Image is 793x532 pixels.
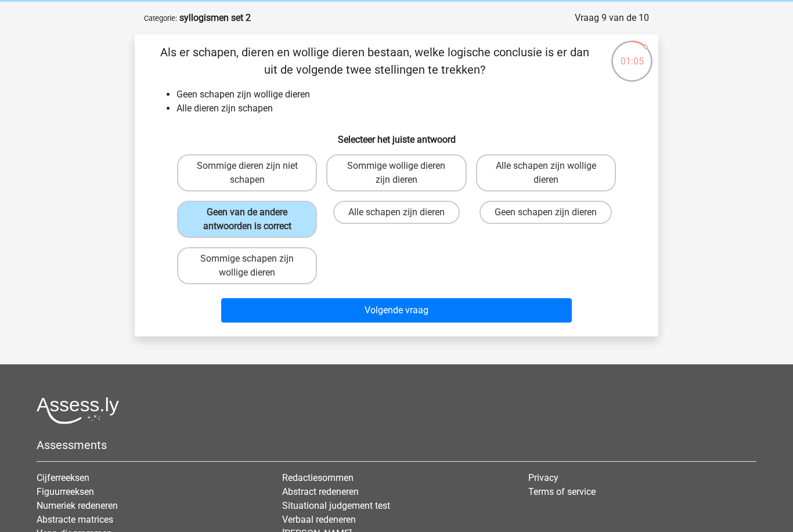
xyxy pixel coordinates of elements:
img: Assessly logo [37,397,119,424]
a: Cijferreeksen [37,472,89,483]
strong: syllogismen set 2 [179,12,251,23]
a: Abstracte matrices [37,514,113,525]
a: Situational judgement test [282,500,390,511]
a: Terms of service [528,486,596,497]
h6: Selecteer het juiste antwoord [153,125,640,145]
div: Vraag 9 van de 10 [575,11,649,25]
li: Geen schapen zijn wollige dieren [176,88,640,102]
a: Figuurreeksen [37,486,94,497]
button: Volgende vraag [221,298,572,323]
label: Geen schapen zijn dieren [480,201,612,224]
a: Privacy [528,472,558,483]
a: Numeriek redeneren [37,500,118,511]
div: 01:05 [610,39,654,68]
label: Alle schapen zijn dieren [333,201,460,224]
label: Sommige schapen zijn wollige dieren [177,247,317,284]
li: Alle dieren zijn schapen [176,102,640,115]
label: Alle schapen zijn wollige dieren [476,154,616,191]
a: Abstract redeneren [282,486,359,497]
small: Categorie: [144,14,177,23]
label: Geen van de andere antwoorden is correct [177,201,317,238]
label: Sommige wollige dieren zijn dieren [326,154,466,191]
a: Verbaal redeneren [282,514,356,525]
p: Als er schapen, dieren en wollige dieren bestaan, welke logische conclusie is er dan uit de volge... [153,44,596,78]
a: Redactiesommen [282,472,354,483]
label: Sommige dieren zijn niet schapen [177,154,317,191]
h5: Assessments [37,438,756,452]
